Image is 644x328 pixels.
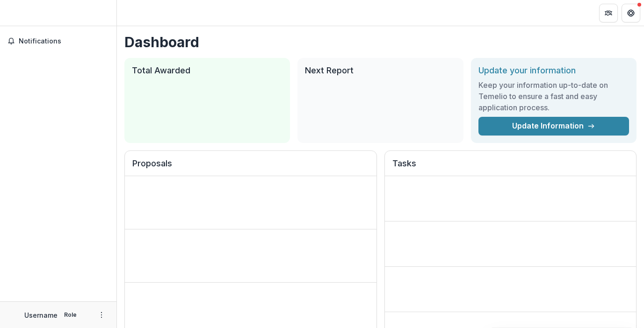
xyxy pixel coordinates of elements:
h3: Keep your information up-to-date on Temelio to ensure a fast and easy application process. [478,79,629,113]
button: Get Help [622,4,640,22]
h2: Next Report [305,65,456,76]
p: Role [61,311,80,319]
button: Notifications [4,34,113,49]
h2: Update your information [478,65,629,76]
h2: Proposals [132,158,369,176]
a: Update Information [478,117,629,135]
span: Notifications [19,37,109,45]
button: More [96,309,107,321]
h2: Total Awarded [132,65,282,76]
p: Username [24,310,58,320]
h2: Tasks [392,158,629,176]
h1: Dashboard [124,34,637,50]
button: Partners [599,4,618,22]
